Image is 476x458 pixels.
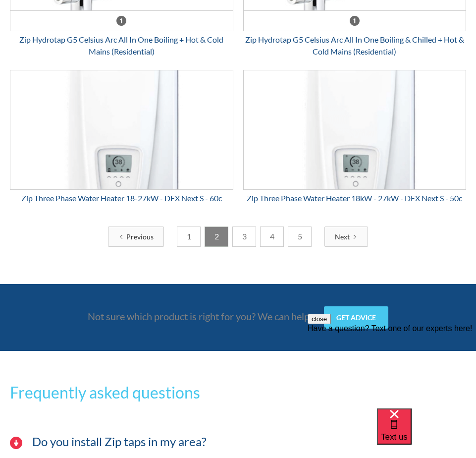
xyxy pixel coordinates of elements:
a: 1 [177,227,201,247]
div: Zip Hydrotap G5 Celsius Arc All In One Boiling + Hot & Cold Mains (Residential) [10,34,233,57]
img: Zip Three Phase Water Heater 18kW - 27kW - DEX Next S - 50c [244,70,466,189]
a: Get advice [324,306,388,329]
a: 2 [205,227,228,247]
div: Next [335,231,350,242]
h3: Frequently asked questions [10,381,466,404]
p: Not sure which product is right for you? We can help. [88,309,312,324]
iframe: podium webchat widget bubble [377,408,476,458]
div: Previous [126,231,154,242]
iframe: podium webchat widget prompt [308,314,476,421]
img: Zip Three Phase Water Heater 18-27kW - DEX Next S - 60c [10,70,233,189]
a: 3 [232,227,256,247]
a: 5 [288,227,312,247]
div: Zip Three Phase Water Heater 18kW - 27kW - DEX Next S - 50c [243,192,467,204]
div: Zip Three Phase Water Heater 18-27kW - DEX Next S - 60c [10,192,233,204]
div: Zip Hydrotap G5 Celsius Arc All In One Boiling & Chilled + Hot & Cold Mains (Residential) [243,34,467,57]
a: Zip Three Phase Water Heater 18kW - 27kW - DEX Next S - 50cZip Three Phase Water Heater 18kW - 27... [243,70,467,204]
a: Zip Three Phase Water Heater 18-27kW - DEX Next S - 60cZip Three Phase Water Heater 18-27kW - DEX... [10,70,233,204]
h3: Do you install Zip taps in my area? [32,435,207,449]
div: List [10,227,466,247]
a: 4 [260,227,284,247]
a: Previous Page [108,227,164,247]
a: Next Page [324,227,368,247]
